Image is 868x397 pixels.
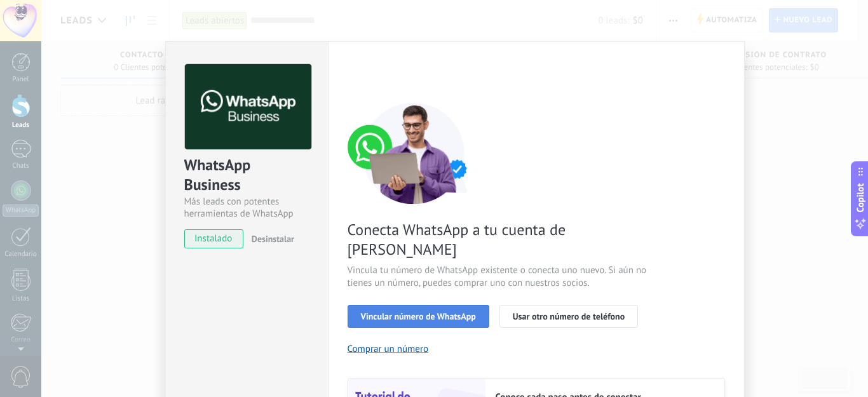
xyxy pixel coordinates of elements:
[361,312,476,321] span: Vincular número de WhatsApp
[348,305,489,328] button: Vincular número de WhatsApp
[252,233,294,245] span: Desinstalar
[184,155,309,196] div: WhatsApp Business
[513,312,625,321] span: Usar otro número de teléfono
[348,220,650,259] span: Conecta WhatsApp a tu cuenta de [PERSON_NAME]
[499,305,638,328] button: Usar otro número de teléfono
[185,229,243,248] span: instalado
[184,196,309,220] div: Más leads con potentes herramientas de WhatsApp
[348,102,481,204] img: connect number
[348,343,429,355] button: Comprar un número
[247,229,294,248] button: Desinstalar
[348,264,650,290] span: Vincula tu número de WhatsApp existente o conecta uno nuevo. Si aún no tienes un número, puedes c...
[185,64,311,150] img: logo_main.png
[854,183,867,212] span: Copilot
